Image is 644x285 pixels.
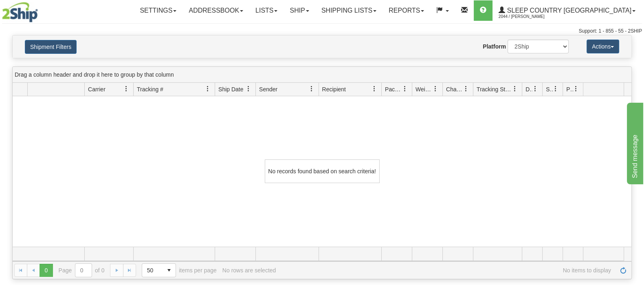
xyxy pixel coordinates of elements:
[265,159,380,183] div: No records found based on search criteria!
[499,13,560,21] span: 2044 / [PERSON_NAME]
[2,2,38,22] img: logo2044.jpg
[305,82,319,96] a: Sender filter column settings
[549,82,563,96] a: Shipment Issues filter column settings
[25,40,77,54] button: Shipment Filters
[284,0,315,21] a: Ship
[182,0,249,21] a: Addressbook
[137,85,163,93] span: Tracking #
[477,85,512,93] span: Tracking Status
[525,85,532,93] span: Delivery Status
[259,85,277,93] span: Sender
[367,82,381,96] a: Recipient filter column settings
[315,0,382,21] a: Shipping lists
[142,263,217,277] span: items per page
[385,85,402,93] span: Packages
[163,264,176,277] span: select
[446,85,463,93] span: Charge
[382,0,430,21] a: Reports
[492,0,642,21] a: Sleep Country [GEOGRAPHIC_DATA] 2044 / [PERSON_NAME]
[398,82,412,96] a: Packages filter column settings
[459,82,473,96] a: Charge filter column settings
[147,266,158,274] span: 50
[569,82,583,96] a: Pickup Status filter column settings
[6,5,75,15] div: Send message
[88,85,106,93] span: Carrier
[528,82,542,96] a: Delivery Status filter column settings
[483,42,506,51] label: Platform
[415,85,433,93] span: Weight
[201,82,215,96] a: Tracking # filter column settings
[546,85,553,93] span: Shipment Issues
[2,28,642,35] div: Support: 1 - 855 - 55 - 2SHIP
[119,82,133,96] a: Carrier filter column settings
[59,263,105,277] span: Page of 0
[587,40,619,53] button: Actions
[508,82,522,96] a: Tracking Status filter column settings
[249,0,284,21] a: Lists
[222,267,276,274] div: No rows are selected
[625,101,643,184] iframe: chat widget
[242,82,255,96] a: Ship Date filter column settings
[429,82,442,96] a: Weight filter column settings
[566,85,573,93] span: Pickup Status
[13,67,631,83] div: grid grouping header
[505,7,631,14] span: Sleep Country [GEOGRAPHIC_DATA]
[218,85,243,93] span: Ship Date
[142,263,176,277] span: Page sizes drop down
[40,264,53,277] span: Page 0
[617,264,630,277] a: Refresh
[281,267,611,274] span: No items to display
[134,0,182,21] a: Settings
[322,85,346,93] span: Recipient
